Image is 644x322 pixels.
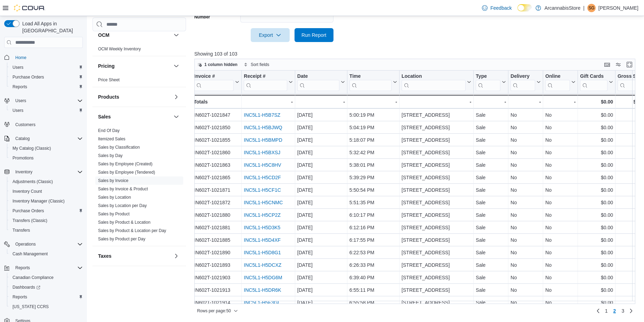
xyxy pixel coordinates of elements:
[10,226,83,234] span: Transfers
[98,93,119,100] h3: Products
[580,161,613,170] div: $0.00
[194,161,239,170] div: IN602T-1021863
[244,300,280,306] a: INC5L1-H5F3GL
[194,186,239,195] div: IN602T-1021871
[7,82,86,92] button: Reports
[13,198,65,204] span: Inventory Manager (Classic)
[1,52,86,62] button: Home
[13,264,83,272] span: Reports
[7,196,86,206] button: Inventory Manager (Classic)
[244,288,281,293] a: INC5L1-H5DR6K
[98,77,120,83] span: Price Sheet
[7,302,86,312] button: [US_STATE] CCRS
[172,93,180,101] button: Products
[98,220,151,225] a: Sales by Product & Location
[194,50,640,57] p: Showing 103 of 103
[15,122,35,127] span: Customers
[297,199,345,207] div: [DATE]
[251,62,269,67] span: Sort fields
[580,174,613,182] div: $0.00
[194,124,239,132] div: IN602T-1021850
[13,108,23,113] span: Users
[13,179,53,184] span: Adjustments (Classic)
[402,124,471,132] div: [STREET_ADDRESS]
[349,111,397,119] div: 5:00:19 PM
[10,106,26,115] a: Users
[297,124,345,132] div: [DATE]
[510,124,541,132] div: No
[98,153,123,158] a: Sales by Day
[13,294,27,300] span: Reports
[7,273,86,282] button: Canadian Compliance
[13,218,47,223] span: Transfers (Classic)
[244,138,282,143] a: INC5L1-H5BMPD
[244,163,281,168] a: INC5L1-H5C8HV
[10,144,54,152] a: My Catalog (Classic)
[244,73,293,91] button: Receipt #
[479,1,514,15] a: Feedback
[545,98,575,106] div: -
[244,275,282,281] a: INC5L1-H5DG6M
[19,20,83,34] span: Load All Apps in [GEOGRAPHIC_DATA]
[10,250,50,258] a: Cash Management
[545,174,575,182] div: No
[194,111,239,119] div: IN602T-1021847
[194,73,234,91] div: Invoice #
[545,136,575,145] div: No
[510,73,535,80] div: Delivery
[510,161,541,170] div: No
[580,98,613,106] div: $0.00
[244,238,281,243] a: INC5L1-H5D4XF
[244,98,293,106] div: -
[13,189,42,194] span: Inventory Count
[92,126,186,246] div: Sales
[301,32,327,39] span: Run Report
[349,73,397,91] button: Time
[92,76,186,87] div: Pricing
[402,174,471,182] div: [STREET_ADDRESS]
[13,53,83,61] span: Home
[10,273,56,282] a: Canadian Compliance
[297,186,345,195] div: [DATE]
[625,60,634,69] button: Enter fullscreen
[587,4,596,12] div: Sanira Gunasekara
[98,178,128,183] span: Sales by Invoice
[545,124,575,132] div: No
[580,186,613,195] div: $0.00
[10,73,83,81] span: Purchase Orders
[13,53,29,62] a: Home
[10,207,83,215] span: Purchase Orders
[510,186,541,195] div: No
[13,240,39,248] button: Operations
[13,84,27,90] span: Reports
[194,98,239,106] div: Totals
[1,96,86,106] button: Users
[13,228,30,233] span: Transfers
[10,250,83,258] span: Cash Management
[98,128,120,133] span: End Of Day
[402,73,466,91] div: Location
[510,111,541,119] div: No
[98,32,110,39] h3: OCM
[13,155,34,161] span: Promotions
[1,134,86,143] button: Catalog
[15,265,30,271] span: Reports
[349,73,392,91] div: Time
[349,136,397,145] div: 5:18:07 PM
[98,63,171,69] button: Pricing
[476,149,506,157] div: Sale
[251,28,290,42] button: Export
[10,283,83,291] span: Dashboards
[10,73,47,81] a: Purchase Orders
[10,283,43,291] a: Dashboards
[244,200,283,206] a: INC5L1-H5CNMC
[98,77,120,82] a: Price Sheet
[10,303,83,311] span: Washington CCRS
[297,73,345,91] button: Date
[7,106,86,115] button: Users
[10,197,83,205] span: Inventory Manager (Classic)
[10,216,50,225] a: Transfers (Classic)
[7,187,86,196] button: Inventory Count
[545,73,570,91] div: Online
[476,98,506,106] div: -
